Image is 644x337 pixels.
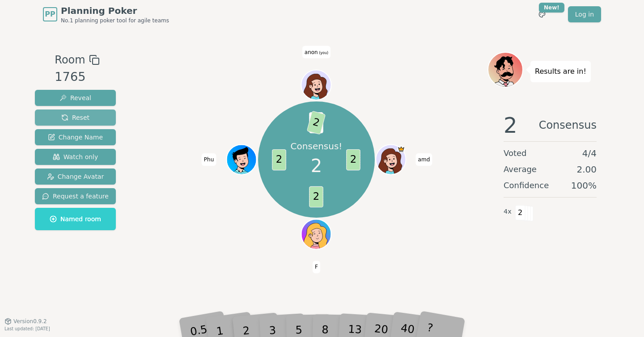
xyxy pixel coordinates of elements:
[4,326,50,331] span: Last updated: [DATE]
[398,146,405,153] span: amd is the host
[35,129,116,145] button: Change Name
[42,192,109,201] span: Request a feature
[568,6,601,22] a: Log in
[582,147,597,160] span: 4 / 4
[50,215,101,223] span: Named room
[318,51,329,55] span: (you)
[309,186,324,207] span: 2
[35,188,116,204] button: Request a feature
[289,139,344,153] p: Consensus!
[272,149,287,170] span: 2
[61,4,169,17] span: Planning Poker
[48,133,103,142] span: Change Name
[55,68,99,86] div: 1765
[35,149,116,165] button: Watch only
[35,90,116,106] button: Reveal
[59,93,91,102] span: Reveal
[571,179,597,192] span: 100 %
[43,4,169,24] a: PPPlanning PokerNo.1 planning poker tool for agile teams
[302,46,330,59] span: Click to change your name
[515,205,525,220] span: 2
[504,163,537,176] span: Average
[307,110,326,135] span: 2
[504,179,549,192] span: Confidence
[4,318,47,325] button: Version0.9.2
[347,149,361,170] span: 2
[302,71,330,99] button: Click to change your avatar
[576,163,597,176] span: 2.00
[35,110,116,126] button: Reset
[47,172,104,181] span: Change Avatar
[311,152,322,179] span: 2
[45,9,55,20] span: PP
[504,114,517,136] span: 2
[55,52,85,68] span: Room
[534,6,550,22] button: New!
[202,153,216,166] span: Click to change your name
[504,207,512,217] span: 4 x
[416,153,432,166] span: Click to change your name
[61,113,89,122] span: Reset
[13,318,47,325] span: Version 0.9.2
[35,168,116,185] button: Change Avatar
[35,208,116,230] button: Named room
[504,147,527,160] span: Voted
[313,261,320,274] span: Click to change your name
[53,152,98,161] span: Watch only
[535,65,586,78] p: Results are in!
[539,114,597,136] span: Consensus
[61,17,169,24] span: No.1 planning poker tool for agile teams
[539,3,564,13] div: New!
